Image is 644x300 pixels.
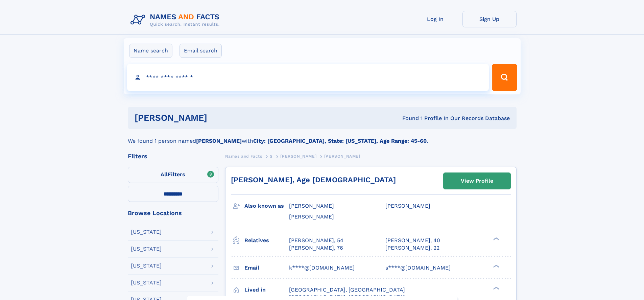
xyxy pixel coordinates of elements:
a: [PERSON_NAME], Age [DEMOGRAPHIC_DATA] [231,176,396,184]
a: [PERSON_NAME], 40 [385,237,440,244]
button: Search Button [492,64,517,91]
label: Filters [128,167,218,183]
div: [US_STATE] [131,229,162,235]
div: [US_STATE] [131,246,162,252]
span: [PERSON_NAME] [324,154,360,159]
a: [PERSON_NAME], 54 [289,237,343,244]
h3: Lived in [244,284,289,296]
div: [US_STATE] [131,263,162,269]
img: Logo Names and Facts [128,11,225,29]
div: Browse Locations [128,210,218,216]
div: Filters [128,153,218,159]
h3: Email [244,262,289,274]
span: [PERSON_NAME] [289,213,334,220]
a: S [270,152,273,160]
span: [PERSON_NAME] [280,154,316,159]
h1: [PERSON_NAME] [135,114,305,122]
div: We found 1 person named with . [128,129,517,145]
input: search input [127,64,489,91]
label: Name search [129,44,172,58]
span: [GEOGRAPHIC_DATA], [GEOGRAPHIC_DATA] [289,286,405,293]
span: S [270,154,273,159]
h3: Relatives [244,235,289,246]
span: [PERSON_NAME] [385,203,430,209]
b: City: [GEOGRAPHIC_DATA], State: [US_STATE], Age Range: 45-60 [253,138,427,144]
div: ❯ [492,286,500,290]
a: [PERSON_NAME] [280,152,316,160]
div: ❯ [492,264,500,268]
div: [US_STATE] [131,280,162,285]
h3: Also known as [244,200,289,212]
a: Sign Up [462,11,517,27]
a: Log In [408,11,462,27]
label: Email search [180,44,222,58]
div: View Profile [461,173,493,189]
a: [PERSON_NAME], 76 [289,244,343,252]
b: [PERSON_NAME] [196,138,242,144]
span: [PERSON_NAME] [289,203,334,209]
div: Found 1 Profile In Our Records Database [305,115,510,122]
a: Names and Facts [225,152,262,160]
a: [PERSON_NAME], 22 [385,244,439,252]
a: View Profile [444,173,510,189]
div: ❯ [492,236,500,241]
span: All [161,171,168,178]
